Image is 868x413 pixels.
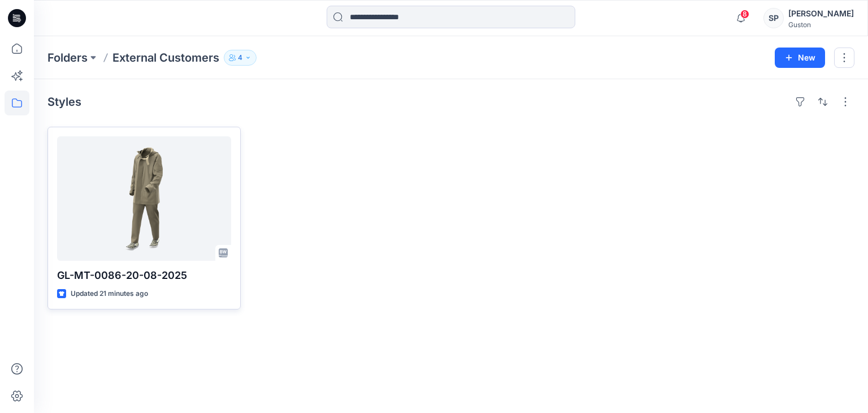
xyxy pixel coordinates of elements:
[71,288,148,300] p: Updated 21 minutes ago
[740,10,749,19] span: 8
[112,50,219,66] p: External Customers
[763,8,784,28] div: SP
[57,136,231,261] a: GL-MT-0086-20-08-2025
[238,51,242,64] p: 4
[57,268,231,283] p: GL-MT-0086-20-08-2025
[775,48,825,68] button: New
[788,20,854,29] div: Guston
[788,7,854,20] div: [PERSON_NAME]
[224,50,257,66] button: 4
[47,50,88,66] a: Folders
[47,95,81,109] h4: Styles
